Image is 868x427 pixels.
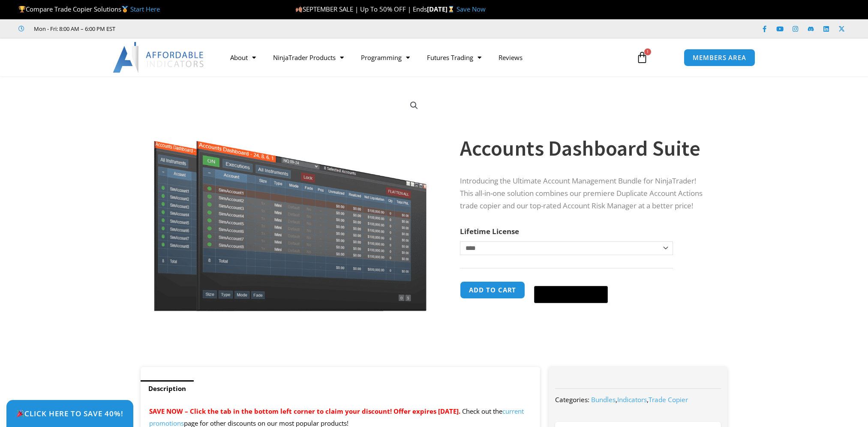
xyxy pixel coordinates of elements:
a: 🎉Click Here to save 40%! [6,400,133,427]
button: Add to cart [460,281,525,299]
a: Programming [352,48,418,67]
a: Trade Copier [649,395,688,404]
a: Description [141,380,194,397]
label: Lifetime License [460,226,519,236]
strong: [DATE] [427,5,457,13]
p: Introducing the Ultimate Account Management Bundle for NinjaTrader! This all-in-one solution comb... [460,175,710,212]
a: Reviews [490,48,531,67]
span: MEMBERS AREA [693,54,746,61]
a: 1 [623,45,661,70]
a: Save Now [457,5,486,13]
span: , , [591,395,688,404]
nav: Menu [222,48,626,67]
img: 🥇 [122,6,128,12]
span: 1 [644,48,651,55]
img: 🍂 [296,6,302,12]
img: ⌛ [448,6,454,12]
img: LogoAI | Affordable Indicators – NinjaTrader [113,42,205,73]
h1: Accounts Dashboard Suite [460,133,710,163]
span: SEPTEMBER SALE | Up To 50% OFF | Ends [295,5,427,13]
span: Click Here to save 40%! [16,410,123,417]
a: Bundles [591,395,616,404]
img: 🎉 [17,410,24,417]
span: Mon - Fri: 8:00 AM – 6:00 PM EST [32,24,115,34]
button: Buy with GPay [534,286,608,303]
a: Indicators [617,395,647,404]
iframe: Secure express checkout frame [532,280,610,281]
a: MEMBERS AREA [684,49,755,66]
iframe: Customer reviews powered by Trustpilot [127,24,256,33]
img: 🏆 [19,6,25,12]
span: Compare Trade Copier Solutions [18,5,160,13]
a: Start Here [130,5,160,13]
a: View full-screen image gallery [406,98,422,113]
a: Futures Trading [418,48,490,67]
a: About [222,48,264,67]
span: Categories: [555,395,589,404]
a: NinjaTrader Products [264,48,352,67]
